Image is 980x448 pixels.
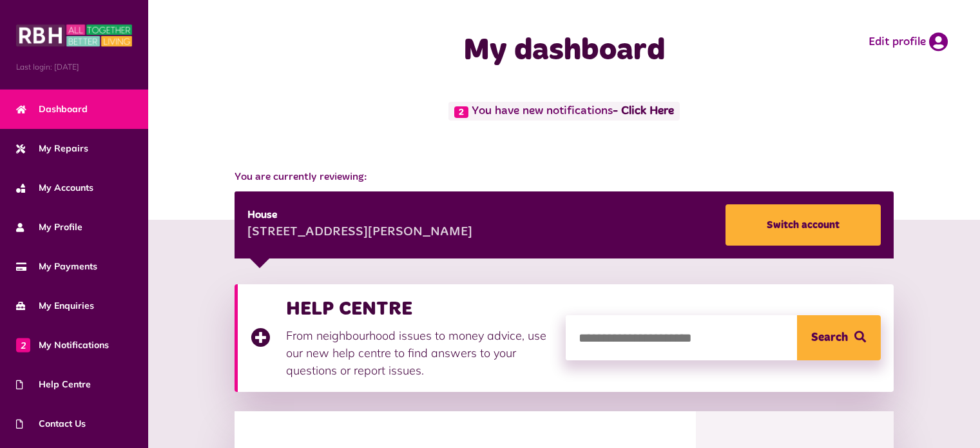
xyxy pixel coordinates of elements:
[286,327,553,379] p: From neighbourhood issues to money advice, use our new help centre to find answers to your questi...
[16,338,30,352] span: 2
[725,204,881,246] a: Switch account
[448,102,679,121] span: You have new notifications
[797,315,881,360] button: Search
[16,102,88,116] span: Dashboard
[369,32,760,70] h1: My dashboard
[16,260,97,273] span: My Payments
[613,106,674,117] a: - Click Here
[811,315,848,360] span: Search
[16,61,132,73] span: Last login: [DATE]
[16,23,132,48] img: MyRBH
[286,297,553,320] h3: HELP CENTRE
[16,142,88,155] span: My Repairs
[16,299,94,313] span: My Enquiries
[16,181,93,195] span: My Accounts
[16,338,109,352] span: My Notifications
[16,417,86,431] span: Contact Us
[235,170,893,185] span: You are currently reviewing:
[247,223,472,242] div: [STREET_ADDRESS][PERSON_NAME]
[454,106,468,118] span: 2
[16,378,91,391] span: Help Centre
[869,32,948,52] a: Edit profile
[247,208,472,223] div: House
[16,220,82,234] span: My Profile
